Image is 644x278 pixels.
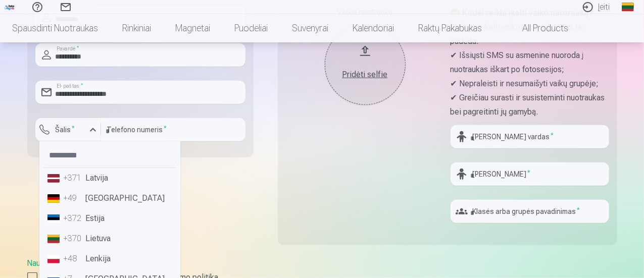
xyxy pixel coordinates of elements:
p: ✔ Išsiųsti SMS su asmenine nuoroda į nuotraukas iškart po fotosesijos; [451,48,609,77]
li: Lietuva [43,229,176,249]
a: All products [494,14,580,42]
img: /fa2 [4,4,15,10]
div: +48 [64,253,84,265]
div: +371 [64,172,84,184]
div: +49 [64,192,84,204]
a: Puodeliai [222,14,280,42]
button: Pridėti selfie [325,24,406,105]
li: Estija [43,208,176,229]
a: Raktų pakabukas [406,14,494,42]
a: Suvenyrai [280,14,340,42]
li: [GEOGRAPHIC_DATA] [43,188,176,208]
li: Latvija [43,168,176,188]
div: Pridėti selfie [335,69,395,81]
div: +372 [64,212,84,225]
a: Kalendoriai [340,14,406,42]
div: +370 [64,233,84,245]
li: Lenkija [43,249,176,269]
button: Šalis* [35,118,101,141]
p: ✔ Greičiau surasti ir susisteminti nuotraukas bei pagreitinti jų gamybą. [451,91,609,119]
a: Magnetai [163,14,222,42]
p: ✔ Nepraleisti ir nesumaišyti vaikų grupėje; [451,77,609,91]
label: Šalis [52,125,79,135]
a: Naudotojo sutartis [27,258,91,268]
a: Rinkiniai [110,14,163,42]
